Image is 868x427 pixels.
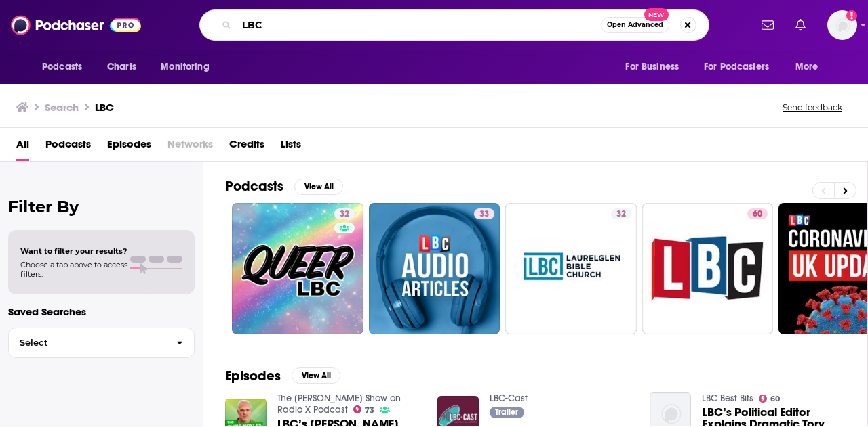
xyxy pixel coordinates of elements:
[846,10,857,21] svg: Add a profile image
[770,396,780,402] span: 60
[786,54,835,80] button: open menu
[616,208,626,221] span: 32
[340,208,349,221] span: 32
[795,58,818,76] span: More
[8,328,195,358] button: Select
[369,203,500,334] a: 33
[790,14,811,37] a: Show notifications dropdown
[9,338,165,347] span: Select
[294,179,343,195] button: View All
[33,54,100,80] button: open menu
[778,102,846,113] button: Send feedback
[490,392,528,404] a: LBC-Cast
[756,14,779,37] a: Show notifications dropdown
[20,260,127,279] span: Choose a tab above to access filters.
[8,305,195,318] p: Saved Searches
[229,133,264,161] a: Credits
[474,208,494,219] a: 33
[225,178,343,195] a: PodcastsView All
[753,208,762,221] span: 60
[827,10,857,40] span: Logged in as BrunswickDigital
[11,12,141,38] img: Podchaser - Follow, Share and Rate Podcasts
[353,405,375,413] a: 73
[151,54,226,80] button: open menu
[225,178,283,195] h2: Podcasts
[616,54,696,80] button: open menu
[607,22,663,28] span: Open Advanced
[237,14,601,36] input: Search podcasts, credits, & more...
[8,197,195,217] h2: Filter By
[611,208,631,219] a: 32
[505,203,637,334] a: 32
[42,58,82,76] span: Podcasts
[107,58,136,76] span: Charts
[167,133,213,161] span: Networks
[95,101,114,114] h3: LBC
[642,203,774,334] a: 60
[759,395,781,403] a: 60
[292,367,340,384] button: View All
[495,408,518,416] span: Trailer
[747,208,768,219] a: 60
[695,54,789,80] button: open menu
[334,208,355,219] a: 32
[225,367,281,384] h2: Episodes
[281,133,301,161] a: Lists
[45,101,79,114] h3: Search
[225,367,340,384] a: EpisodesView All
[365,407,374,413] span: 73
[479,208,489,221] span: 33
[45,133,91,161] a: Podcasts
[232,203,363,334] a: 32
[827,10,857,40] button: Show profile menu
[704,58,769,76] span: For Podcasters
[161,58,209,76] span: Monitoring
[277,392,401,415] a: The Chris Moyles Show on Radio X Podcast
[702,392,753,404] a: LBC Best Bits
[199,9,709,41] div: Search podcasts, credits, & more...
[16,133,29,161] a: All
[644,8,669,21] span: New
[107,133,151,161] a: Episodes
[601,17,669,33] button: Open AdvancedNew
[625,58,679,76] span: For Business
[20,246,127,256] span: Want to filter your results?
[827,10,857,40] img: User Profile
[98,54,144,80] a: Charts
